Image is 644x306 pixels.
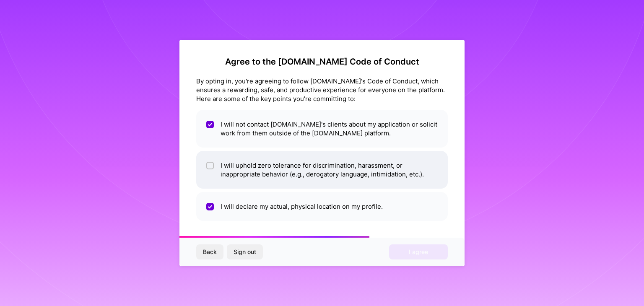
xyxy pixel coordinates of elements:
[203,248,217,256] span: Back
[234,248,256,256] span: Sign out
[196,57,448,67] h2: Agree to the [DOMAIN_NAME] Code of Conduct
[196,77,448,103] div: By opting in, you're agreeing to follow [DOMAIN_NAME]'s Code of Conduct, which ensures a rewardin...
[196,151,448,189] li: I will uphold zero tolerance for discrimination, harassment, or inappropriate behavior (e.g., der...
[227,244,263,259] button: Sign out
[196,244,223,259] button: Back
[196,110,448,148] li: I will not contact [DOMAIN_NAME]'s clients about my application or solicit work from them outside...
[196,192,448,221] li: I will declare my actual, physical location on my profile.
